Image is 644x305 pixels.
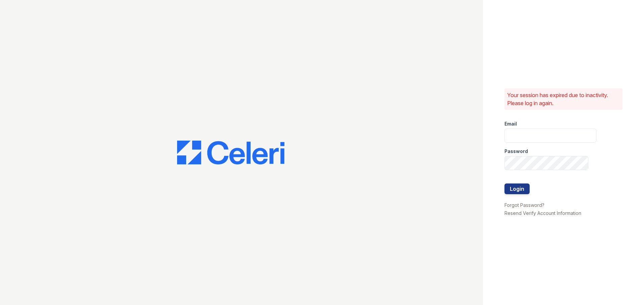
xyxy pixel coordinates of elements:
[504,183,530,194] button: Login
[504,121,517,127] label: Email
[507,91,620,107] p: Your session has expired due to inactivity. Please log in again.
[177,141,284,165] img: CE_Logo_Blue-a8612792a0a2168367f1c8372b55b34899dd931a85d93a1a3d3e32e68fde9ad4.png
[504,202,544,208] a: Forgot Password?
[504,210,581,216] a: Resend Verify Account Information
[504,148,528,155] label: Password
